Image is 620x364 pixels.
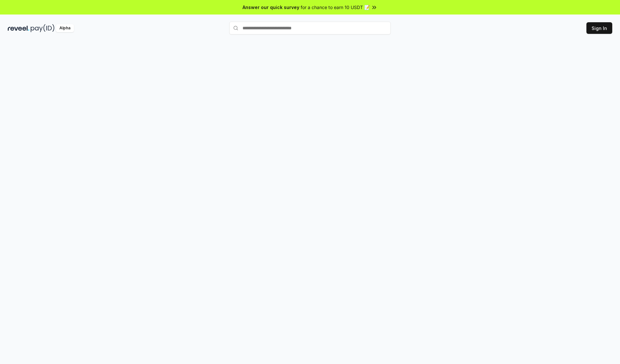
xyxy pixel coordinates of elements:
img: reveel_dark [8,24,29,32]
img: pay_id [31,24,55,32]
button: Sign In [586,22,612,34]
div: Alpha [56,24,74,32]
span: for a chance to earn 10 USDT 📝 [301,4,370,11]
span: Answer our quick survey [243,4,299,11]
